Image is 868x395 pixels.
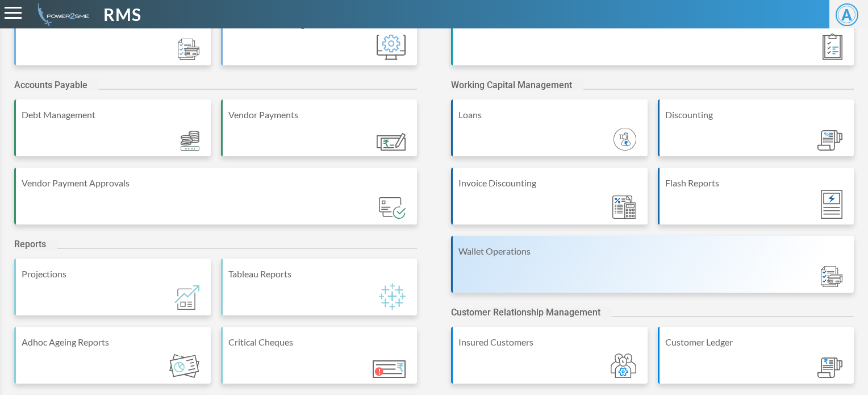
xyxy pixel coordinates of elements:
a: Flash Reports Module_ic [658,168,854,236]
a: Notification Settings Module_ic [221,9,418,77]
img: Module_ic [612,196,636,219]
h2: Working Capital Management [451,80,583,90]
img: Module_ic [817,130,842,151]
a: Tableau Reports Module_ic [221,259,418,327]
a: Adhoc Ageing Reports Module_ic [14,327,211,395]
img: Module_ic [614,128,636,151]
div: Projections [22,267,205,281]
div: Critical Cheques [228,335,412,349]
a: Wallet Operations Module_ic [451,236,854,304]
div: Tableau Reports [228,267,412,281]
a: Projections Module_ic [14,259,211,327]
div: Vendor Payments [228,108,412,122]
div: Loans [458,108,642,122]
img: Module_ic [821,190,842,219]
h2: Accounts Payable [14,80,99,90]
a: Vendor Payment Approvals Module_ic [14,168,417,236]
img: Module_ic [379,197,406,219]
div: Vendor Payment Approvals [22,176,411,190]
img: Module_ic [377,133,406,151]
span: A [836,3,858,26]
h2: Reports [14,239,57,250]
img: admin [33,3,89,26]
img: Module_ic [817,357,842,379]
img: Module_ic [373,360,406,378]
a: Invoice Discounting Module_ic [451,168,648,236]
div: Invoice Discounting [458,176,642,190]
a: Letters Of Credit Module_ic [451,9,854,77]
img: Module_ic [174,285,199,310]
a: Debt Management Module_ic [14,99,211,168]
div: Debt Management [22,108,205,122]
img: Module_ic [169,354,199,378]
a: Loans Module_ic [451,99,648,168]
div: Discounting [665,108,849,122]
a: Discounting Module_ic [658,99,854,168]
a: Critical Cheques Module_ic [221,327,418,395]
a: Customer Ledger Module_ic [658,327,854,395]
div: Adhoc Ageing Reports [22,335,205,349]
div: Wallet Operations [458,244,848,258]
img: Module_ic [611,354,636,378]
h2: Customer Relationship Management [451,307,612,318]
div: Flash Reports [665,176,849,190]
img: Module_ic [178,39,199,60]
a: Vendor Payments Module_ic [221,99,418,168]
img: Module_ic [377,35,406,60]
img: Module_ic [181,131,199,151]
a: Debit Notes Module_ic [14,9,211,77]
img: Module_ic [379,283,406,310]
img: Module_ic [821,266,842,287]
a: Insured Customers Module_ic [451,327,648,395]
span: RMS [103,2,141,27]
img: Module_ic [823,34,842,60]
div: Insured Customers [458,335,642,349]
div: Customer Ledger [665,335,849,349]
